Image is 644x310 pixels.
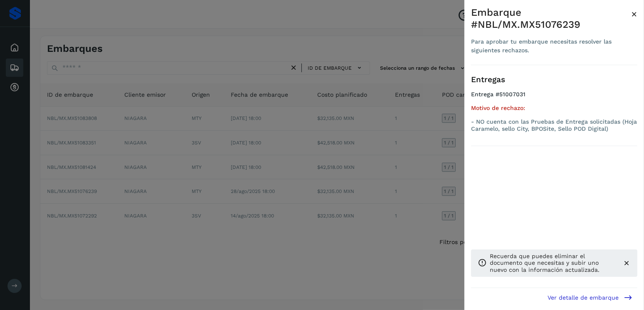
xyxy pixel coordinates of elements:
span: Ver detalle de embarque [548,295,619,300]
button: Ver detalle de embarque [543,288,637,307]
p: Recuerda que puedes eliminar el documento que necesitas y subir uno nuevo con la información actu... [490,253,616,273]
h3: Entregas [471,75,637,85]
p: - NO cuenta con las Pruebas de Entrega solicitadas (Hoja Caramelo, sello City, BPOSite, Sello POD... [471,118,637,132]
div: Para aprobar tu embarque necesitas resolver las siguientes rechazos. [471,37,631,55]
h4: Entrega #51007031 [471,91,637,105]
span: × [631,8,637,20]
button: Close [631,7,637,22]
h5: Motivo de rechazo: [471,105,637,112]
div: Embarque #NBL/MX.MX51076239 [471,7,631,31]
